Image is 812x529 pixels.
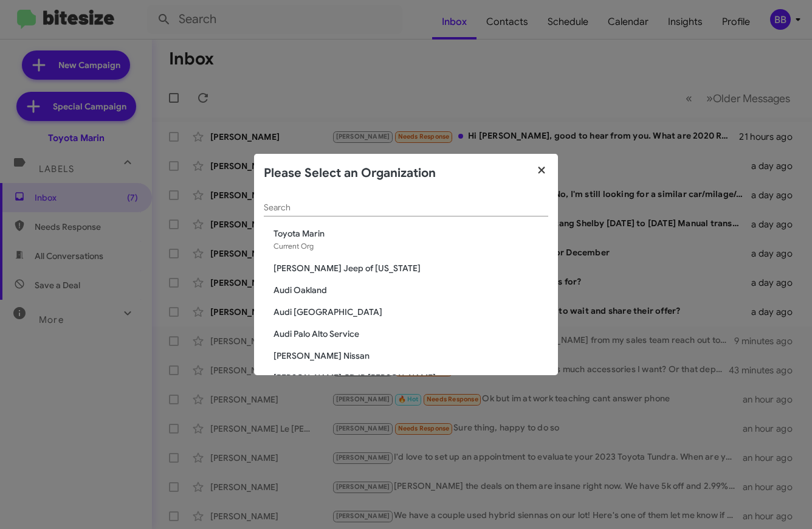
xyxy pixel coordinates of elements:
span: Toyota Marin [274,227,548,240]
span: [PERSON_NAME] CDJR [PERSON_NAME] [274,372,548,384]
h2: Please Select an Organization [264,164,436,183]
span: [PERSON_NAME] Nissan [274,350,548,362]
span: [PERSON_NAME] Jeep of [US_STATE] [274,262,548,274]
span: Current Org [274,241,314,251]
span: Audi Oakland [274,284,548,296]
span: Audi [GEOGRAPHIC_DATA] [274,306,548,318]
span: Audi Palo Alto Service [274,328,548,340]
